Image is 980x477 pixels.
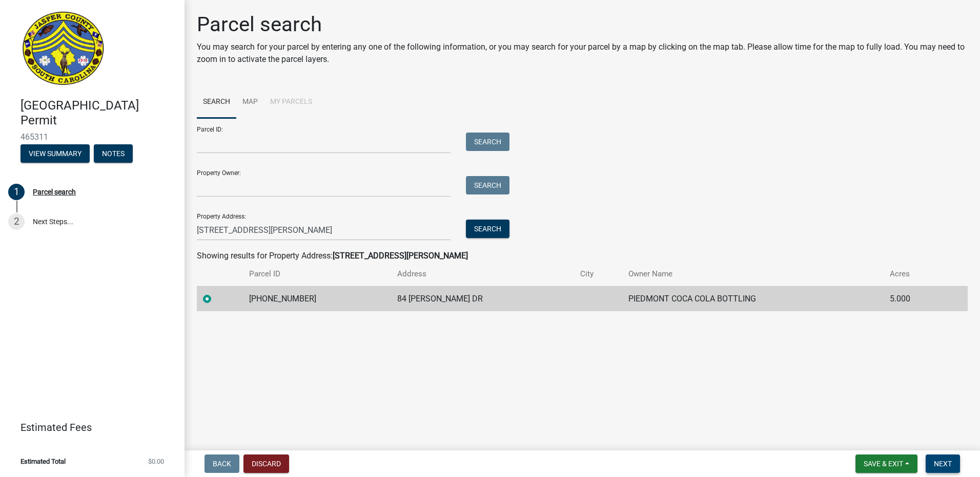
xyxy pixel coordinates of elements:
wm-modal-confirm: Summary [21,150,90,158]
button: Next [926,454,960,473]
div: Parcel search [33,188,76,196]
button: Save & Exit [855,454,917,473]
a: Map [236,86,264,119]
button: Discard [243,454,289,473]
button: Back [205,454,239,473]
th: Acres [884,262,945,286]
button: Notes [94,144,133,163]
span: 465311 [21,132,164,142]
span: $0.00 [148,458,164,465]
button: View Summary [21,144,90,163]
h4: [GEOGRAPHIC_DATA] Permit [21,98,176,128]
button: Search [466,220,509,238]
p: You may search for your parcel by entering any one of the following information, or you may searc... [197,41,968,66]
button: Search [466,133,509,151]
div: Showing results for Property Address: [197,250,968,262]
button: Search [466,176,509,194]
span: Save & Exit [864,460,903,468]
span: Estimated Total [21,458,66,465]
span: Next [934,460,952,468]
th: City [574,262,622,286]
wm-modal-confirm: Notes [94,150,133,158]
th: Parcel ID [243,262,392,286]
a: Search [197,86,236,119]
td: PIEDMONT COCA COLA BOTTLING [622,286,884,311]
th: Owner Name [622,262,884,286]
h1: Parcel search [197,12,968,37]
strong: [STREET_ADDRESS][PERSON_NAME] [333,251,468,261]
td: 84 [PERSON_NAME] DR [391,286,574,311]
div: 1 [8,184,25,200]
td: [PHONE_NUMBER] [243,286,392,311]
td: 5.000 [884,286,945,311]
th: Address [391,262,574,286]
a: Estimated Fees [8,417,168,438]
span: Back [213,460,231,468]
div: 2 [8,213,25,230]
img: Jasper County, South Carolina [21,11,106,88]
